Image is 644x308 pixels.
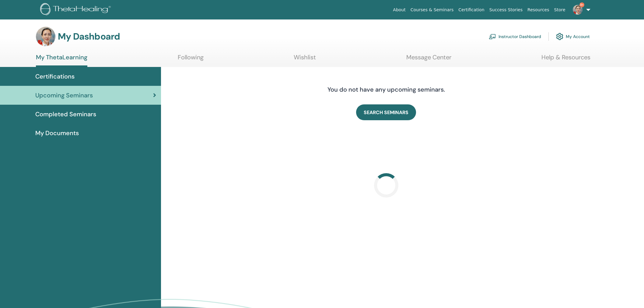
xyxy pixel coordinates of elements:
[294,54,316,65] a: Wishlist
[525,4,552,16] a: Resources
[35,110,96,119] span: Completed Seminars
[364,109,408,116] span: SEARCH SEMINARS
[489,34,496,39] img: chalkboard-teacher.svg
[290,86,482,93] h4: You do not have any upcoming seminars.
[552,4,568,16] a: Store
[36,27,55,46] img: default.jpg
[178,54,204,65] a: Following
[556,31,563,42] img: cog.svg
[489,30,541,43] a: Instructor Dashboard
[408,4,456,16] a: Courses & Seminars
[541,54,590,65] a: Help & Resources
[579,2,584,7] span: 9+
[35,91,93,100] span: Upcoming Seminars
[556,30,590,43] a: My Account
[573,5,583,15] img: default.jpg
[35,72,75,81] span: Certifications
[406,54,451,65] a: Message Center
[58,31,120,42] h3: My Dashboard
[487,4,525,16] a: Success Stories
[390,4,408,16] a: About
[35,128,79,138] span: My Documents
[40,3,113,17] img: logo.png
[456,4,487,16] a: Certification
[36,54,87,67] a: My ThetaLearning
[356,104,416,120] a: SEARCH SEMINARS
